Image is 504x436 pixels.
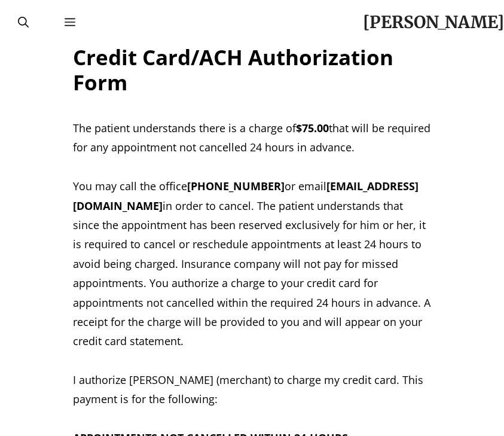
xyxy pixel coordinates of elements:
[73,179,419,212] b: [EMAIL_ADDRESS][DOMAIN_NAME]
[73,45,432,95] h2: Credit Card/ACH Authorization Form
[187,179,285,193] b: [PHONE_NUMBER]
[296,121,329,135] b: $75.00
[363,11,504,33] a: [PERSON_NAME]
